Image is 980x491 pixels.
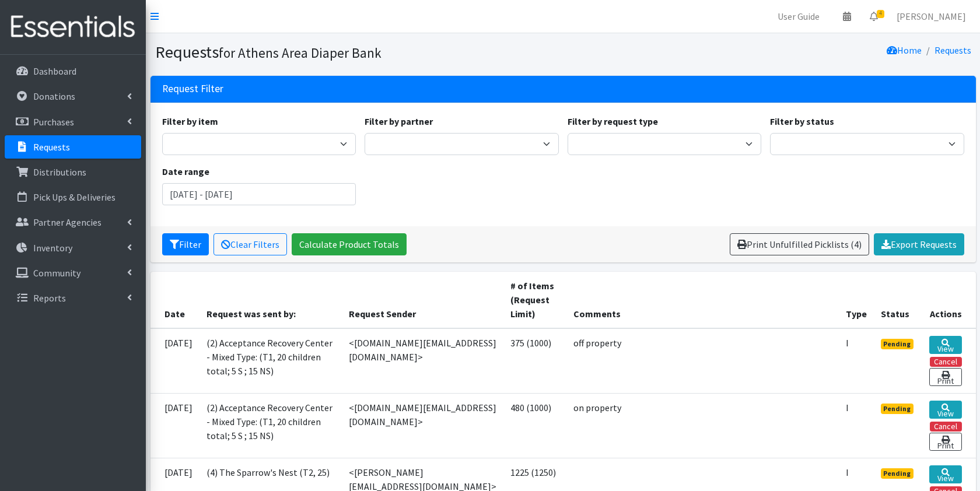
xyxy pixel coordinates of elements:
abbr: Individual [846,337,849,349]
a: Community [5,261,141,285]
a: View [929,336,961,354]
h1: Requests [155,42,559,62]
a: Reports [5,286,141,310]
label: Date range [162,164,209,178]
a: Inventory [5,236,141,259]
th: Status [874,272,923,328]
span: 4 [877,10,884,18]
a: Print [929,433,961,451]
a: 4 [860,5,887,28]
a: Distributions [5,160,141,184]
button: Cancel [930,422,962,432]
span: Pending [881,404,914,414]
a: View [929,465,961,483]
button: Cancel [930,357,962,367]
input: January 1, 2011 - December 31, 2011 [162,183,356,205]
td: (2) Acceptance Recovery Center - Mixed Type: (T1, 20 children total; 5 S ; 15 NS) [199,393,342,458]
td: 375 (1000) [503,328,566,394]
p: Donations [33,90,75,102]
th: # of Items (Request Limit) [503,272,566,328]
label: Filter by item [162,114,218,128]
th: Date [150,272,199,328]
p: Requests [33,141,70,153]
h3: Request Filter [162,83,223,95]
th: Type [839,272,874,328]
td: <[DOMAIN_NAME][EMAIL_ADDRESS][DOMAIN_NAME]> [342,328,503,394]
th: Request was sent by: [199,272,342,328]
span: Pending [881,339,914,349]
td: (2) Acceptance Recovery Center - Mixed Type: (T1, 20 children total; 5 S ; 15 NS) [199,328,342,394]
th: Comments [566,272,839,328]
a: Partner Agencies [5,211,141,234]
img: HumanEssentials [5,8,141,47]
th: Request Sender [342,272,503,328]
abbr: Individual [846,467,849,478]
td: off property [566,328,839,394]
a: Purchases [5,110,141,134]
button: Filter [162,233,209,255]
th: Actions [922,272,975,328]
label: Filter by partner [365,114,433,128]
a: Requests [5,135,141,159]
a: View [929,401,961,419]
a: [PERSON_NAME] [887,5,975,28]
a: Requests [935,44,971,56]
a: Export Requests [874,233,964,255]
td: [DATE] [150,328,199,394]
small: for Athens Area Diaper Bank [219,44,381,61]
a: Print [929,368,961,386]
a: Home [887,44,922,56]
p: Inventory [33,242,72,254]
abbr: Individual [846,402,849,413]
td: [DATE] [150,393,199,458]
a: User Guide [768,5,829,28]
td: on property [566,393,839,458]
a: Dashboard [5,59,141,83]
a: Pick Ups & Deliveries [5,185,141,209]
td: <[DOMAIN_NAME][EMAIL_ADDRESS][DOMAIN_NAME]> [342,393,503,458]
a: Print Unfulfilled Picklists (4) [730,233,869,255]
span: Pending [881,468,914,479]
p: Community [33,267,80,279]
label: Filter by request type [568,114,658,128]
p: Partner Agencies [33,216,101,228]
label: Filter by status [770,114,834,128]
p: Purchases [33,116,74,128]
a: Clear Filters [213,233,287,255]
p: Distributions [33,166,86,178]
p: Dashboard [33,65,76,77]
a: Calculate Product Totals [292,233,407,255]
p: Pick Ups & Deliveries [33,191,116,203]
td: 480 (1000) [503,393,566,458]
a: Donations [5,85,141,108]
p: Reports [33,292,66,304]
